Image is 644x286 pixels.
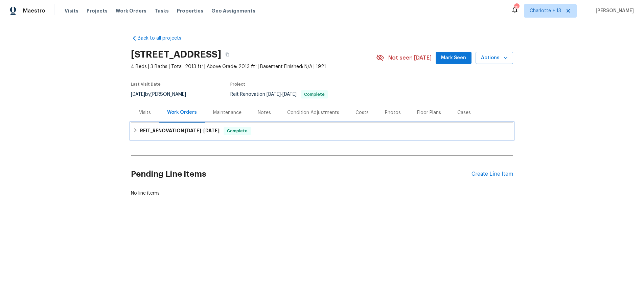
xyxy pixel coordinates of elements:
[185,128,220,133] span: -
[203,128,220,133] span: [DATE]
[267,92,281,97] span: [DATE]
[481,54,508,62] span: Actions
[23,7,45,14] span: Maestro
[131,35,196,42] a: Back to all projects
[185,128,201,133] span: [DATE]
[155,8,169,13] span: Tasks
[436,52,471,64] button: Mark Seen
[385,109,401,116] div: Photos
[116,7,146,14] span: Work Orders
[593,7,634,14] span: [PERSON_NAME]
[167,109,197,116] div: Work Orders
[282,92,297,97] span: [DATE]
[131,123,513,139] div: REIT_RENOVATION [DATE]-[DATE]Complete
[457,109,471,116] div: Cases
[267,92,297,97] span: -
[131,63,376,70] span: 4 Beds | 3 Baths | Total: 2013 ft² | Above Grade: 2013 ft² | Basement Finished: N/A | 1921
[230,82,245,86] span: Project
[287,109,339,116] div: Condition Adjustments
[355,109,369,116] div: Costs
[131,190,513,197] div: No line items.
[131,82,161,86] span: Last Visit Date
[530,7,561,14] span: Charlotte + 13
[301,92,327,96] span: Complete
[131,92,145,97] span: [DATE]
[471,171,513,177] div: Create Line Item
[131,90,194,98] div: by [PERSON_NAME]
[139,109,151,116] div: Visits
[476,52,513,64] button: Actions
[131,158,471,190] h2: Pending Line Items
[514,4,519,11] div: 183
[224,128,250,134] span: Complete
[258,109,271,116] div: Notes
[213,109,241,116] div: Maintenance
[211,7,255,14] span: Geo Assignments
[230,92,328,97] span: Reit Renovation
[65,7,78,14] span: Visits
[388,54,432,61] span: Not seen [DATE]
[441,54,466,62] span: Mark Seen
[177,7,203,14] span: Properties
[131,51,221,58] h2: [STREET_ADDRESS]
[417,109,441,116] div: Floor Plans
[140,127,220,135] h6: REIT_RENOVATION
[87,7,108,14] span: Projects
